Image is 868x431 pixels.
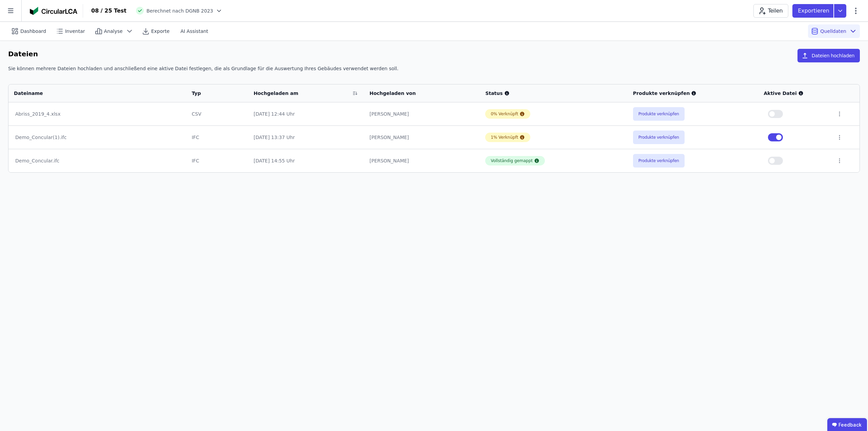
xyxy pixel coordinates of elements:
[180,28,208,35] span: AI Assistant
[151,28,170,35] span: Exporte
[30,7,77,15] img: Concular
[370,157,475,164] div: [PERSON_NAME]
[633,107,685,121] button: Produkte verknüpfen
[15,111,179,117] div: Abriss_2019_4.xlsx
[797,49,860,62] button: Dateien hochladen
[8,65,860,77] div: Sie können mehrere Dateien hochladen und anschließend eine aktive Datei festlegen, die als Grundl...
[370,111,475,117] div: [PERSON_NAME]
[192,157,243,164] div: IFC
[15,134,179,141] div: Demo_Concular(1).ifc
[491,111,518,117] div: 0% Verknüpft
[14,90,172,97] div: Dateiname
[20,28,46,35] span: Dashboard
[370,90,466,97] div: Hochgeladen von
[633,131,685,144] button: Produkte verknüpfen
[104,28,123,35] span: Analyse
[798,7,831,15] p: Exportieren
[65,28,85,35] span: Inventar
[633,154,685,168] button: Produkte verknüpfen
[91,7,126,15] div: 08 / 25 Test
[8,49,38,60] h6: Dateien
[192,134,243,141] div: IFC
[633,90,753,97] div: Produkte verknüpfen
[370,134,475,141] div: [PERSON_NAME]
[254,111,359,117] div: [DATE] 12:44 Uhr
[254,134,359,141] div: [DATE] 13:37 Uhr
[491,158,533,163] div: Vollständig gemappt
[192,111,243,117] div: CSV
[491,135,518,140] div: 1% Verknüpft
[753,4,788,18] button: Teilen
[764,90,826,97] div: Aktive Datei
[254,90,350,97] div: Hochgeladen am
[485,90,622,97] div: Status
[820,28,846,35] span: Quelldaten
[254,157,359,164] div: [DATE] 14:55 Uhr
[146,7,213,14] span: Berechnet nach DGNB 2023
[192,90,234,97] div: Typ
[15,157,179,164] div: Demo_Concular.ifc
